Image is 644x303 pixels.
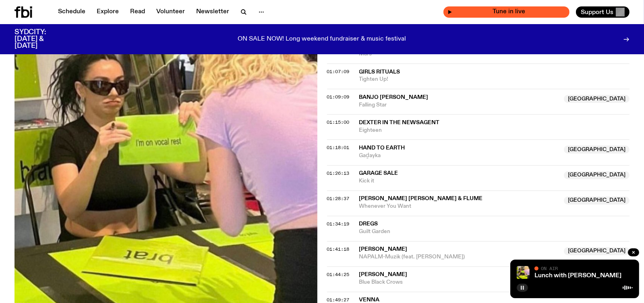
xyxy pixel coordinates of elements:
[327,298,350,302] button: 01:49:27
[14,29,66,49] h3: SYDCITY: [DATE] & [DATE]
[359,228,630,235] span: Guilt Garden
[359,253,559,261] span: NAPALM-Muzik (feat. [PERSON_NAME])
[327,95,350,99] button: 01:09:09
[359,221,378,227] span: Dregs
[92,6,124,18] a: Explore
[564,145,630,154] span: [GEOGRAPHIC_DATA]
[125,6,150,18] a: Read
[327,68,350,75] span: 01:07:09
[359,297,380,303] span: Venna
[359,101,559,109] span: Falling Star
[541,266,558,271] span: On Air
[359,120,440,125] span: dexter in the newsagent
[359,94,429,100] span: Banjo [PERSON_NAME]
[359,145,405,151] span: Hand To Earth
[327,195,350,202] span: 01:28:37
[327,120,350,125] button: 01:15:00
[327,94,350,100] span: 01:09:09
[576,6,630,18] button: Support Us
[191,6,234,18] a: Newsletter
[327,144,350,151] span: 01:18:01
[564,197,630,205] span: [GEOGRAPHIC_DATA]
[359,203,559,210] span: Whenever You Want
[359,170,398,176] span: Garage Sale
[359,177,559,185] span: Kick it
[564,171,630,179] span: [GEOGRAPHIC_DATA]
[564,95,630,103] span: [GEOGRAPHIC_DATA]
[327,222,350,226] button: 01:34:19
[359,76,630,83] span: Tighten Up!
[327,221,350,227] span: 01:34:19
[327,246,350,252] span: 01:41:18
[327,247,350,252] button: 01:41:18
[359,69,400,75] span: Girls Rituals
[443,6,569,18] button: On AirLunch with [PERSON_NAME]Tune in live
[53,6,90,18] a: Schedule
[327,170,350,176] span: 01:26:13
[359,152,559,160] span: Gaḏayka
[327,272,350,277] button: 01:44:25
[581,8,613,16] span: Support Us
[564,247,630,255] span: [GEOGRAPHIC_DATA]
[327,119,350,125] span: 01:15:00
[359,127,630,134] span: Eighteen
[327,70,350,74] button: 01:07:09
[327,197,350,201] button: 01:28:37
[327,145,350,150] button: 01:18:01
[327,171,350,176] button: 01:26:13
[151,6,190,18] a: Volunteer
[452,9,565,15] span: Tune in live
[534,272,621,279] a: Lunch with [PERSON_NAME]
[327,297,350,303] span: 01:49:27
[238,36,406,43] p: ON SALE NOW! Long weekend fundraiser & music festival
[359,246,408,252] span: [PERSON_NAME]
[327,271,350,278] span: 01:44:25
[359,272,408,277] span: [PERSON_NAME]
[359,278,559,286] span: Blue Black Crows
[359,196,483,201] span: [PERSON_NAME] [PERSON_NAME] & Flume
